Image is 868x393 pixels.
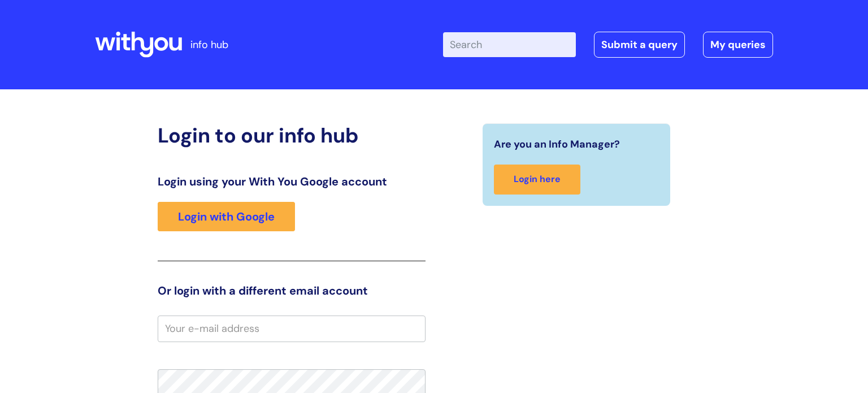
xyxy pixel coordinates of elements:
span: Are you an Info Manager? [494,135,620,153]
input: Your e-mail address [158,316,426,342]
input: Search [443,32,576,57]
a: Login with Google [158,202,295,231]
h3: Login using your With You Google account [158,175,426,188]
a: My queries [703,32,773,58]
a: Submit a query [594,32,685,58]
h3: Or login with a different email account [158,284,426,297]
h2: Login to our info hub [158,123,426,148]
p: info hub [190,36,228,54]
a: Login here [494,165,580,195]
